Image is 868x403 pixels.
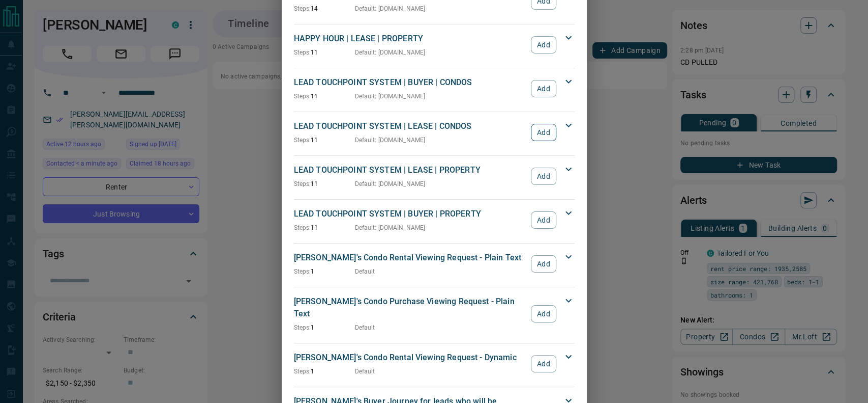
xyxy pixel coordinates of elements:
span: Steps: [294,93,311,100]
button: Add [531,36,556,53]
p: 11 [294,136,355,145]
p: LEAD TOUCHPOINT SYSTEM | LEASE | CONDOS [294,120,526,132]
p: Default : [DOMAIN_NAME] [355,136,426,145]
p: Default : [DOMAIN_NAME] [355,179,426,189]
button: Add [531,355,556,372]
div: HAPPY HOUR | LEASE | PROPERTYSteps:11Default: [DOMAIN_NAME]Add [294,31,575,59]
p: 11 [294,179,355,189]
p: LEAD TOUCHPOINT SYSTEM | BUYER | PROPERTY [294,208,526,220]
button: Add [531,305,556,323]
p: [PERSON_NAME]'s Condo Purchase Viewing Request - Plain Text [294,295,526,320]
div: LEAD TOUCHPOINT SYSTEM | BUYER | CONDOSSteps:11Default: [DOMAIN_NAME]Add [294,74,575,103]
button: Add [531,211,556,229]
p: Default : [DOMAIN_NAME] [355,4,426,13]
span: Steps: [294,368,311,375]
p: Default : [DOMAIN_NAME] [355,223,426,232]
div: [PERSON_NAME]'s Condo Rental Viewing Request - Plain TextSteps:1DefaultAdd [294,250,575,278]
p: Default [355,267,375,276]
button: Add [531,80,556,97]
span: Steps: [294,137,311,144]
p: 14 [294,4,355,13]
p: 11 [294,223,355,232]
span: Steps: [294,224,311,231]
p: LEAD TOUCHPOINT SYSTEM | LEASE | PROPERTY [294,164,526,176]
div: LEAD TOUCHPOINT SYSTEM | BUYER | PROPERTYSteps:11Default: [DOMAIN_NAME]Add [294,206,575,234]
span: Steps: [294,49,311,56]
p: 1 [294,267,355,276]
div: LEAD TOUCHPOINT SYSTEM | LEASE | CONDOSSteps:11Default: [DOMAIN_NAME]Add [294,118,575,147]
p: HAPPY HOUR | LEASE | PROPERTY [294,33,526,45]
p: [PERSON_NAME]'s Condo Rental Viewing Request - Plain Text [294,252,526,264]
p: 11 [294,48,355,57]
p: 1 [294,323,355,332]
p: 1 [294,367,355,376]
button: Add [531,168,556,185]
button: Add [531,124,556,141]
p: Default [355,367,375,376]
p: Default : [DOMAIN_NAME] [355,92,426,101]
span: Steps: [294,180,311,187]
p: 11 [294,92,355,101]
span: Steps: [294,324,311,331]
p: Default [355,323,375,332]
button: Add [531,255,556,273]
p: [PERSON_NAME]'s Condo Rental Viewing Request - Dynamic [294,352,526,364]
div: LEAD TOUCHPOINT SYSTEM | LEASE | PROPERTYSteps:11Default: [DOMAIN_NAME]Add [294,162,575,191]
span: Steps: [294,268,311,275]
div: [PERSON_NAME]'s Condo Rental Viewing Request - DynamicSteps:1DefaultAdd [294,350,575,378]
div: [PERSON_NAME]'s Condo Purchase Viewing Request - Plain TextSteps:1DefaultAdd [294,293,575,334]
p: LEAD TOUCHPOINT SYSTEM | BUYER | CONDOS [294,76,526,89]
span: Steps: [294,5,311,12]
p: Default : [DOMAIN_NAME] [355,48,426,57]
